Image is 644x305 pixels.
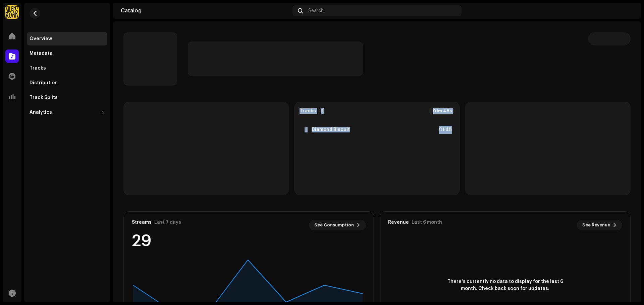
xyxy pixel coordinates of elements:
[27,106,107,119] re-m-nav-dropdown: Analytics
[154,220,181,225] div: Last 7 days
[121,8,290,13] div: Catalog
[577,220,622,230] button: See Revenue
[27,62,107,75] re-m-nav-item: Tracks
[312,127,350,132] strong: Diamond Biscuit
[30,110,52,115] div: Analytics
[429,107,454,115] div: 01m 48s
[314,218,354,232] span: See Consumption
[623,5,633,16] img: f1e42540-fe17-45e1-a1bb-95e630c7429c
[30,36,52,41] div: Overview
[30,66,46,71] div: Tracks
[27,47,107,60] re-m-nav-item: Metadata
[308,8,324,13] span: Search
[582,218,610,232] span: See Revenue
[132,220,152,225] div: Streams
[27,76,107,90] re-m-nav-item: Distribution
[388,220,409,225] div: Revenue
[27,32,107,45] re-m-nav-item: Overview
[5,5,19,19] img: fcfd72e7-8859-4002-b0df-9a7058150634
[309,220,366,230] button: See Consumption
[437,126,452,134] div: 01:48
[30,95,58,100] div: Track Splits
[319,108,325,114] p-badge: 1
[412,220,442,225] div: Last 6 month
[30,51,53,56] div: Metadata
[27,91,107,104] re-m-nav-item: Track Splits
[30,80,58,86] div: Distribution
[300,108,316,114] strong: Tracks
[445,278,566,292] span: There's currently no data to display for the last 6 month. Check back soon for updates.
